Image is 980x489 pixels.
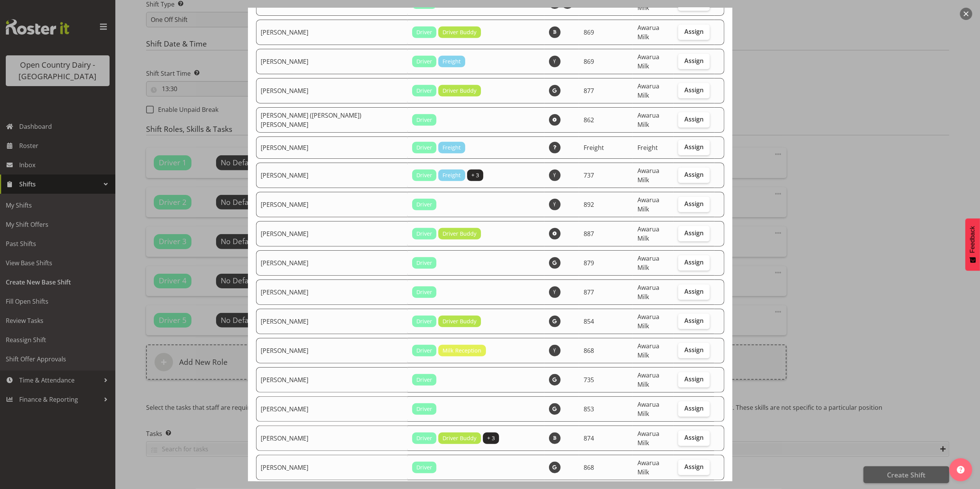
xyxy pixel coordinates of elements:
[637,225,659,243] span: Awarua Milk
[684,143,704,151] span: Assign
[684,57,704,65] span: Assign
[684,434,704,441] span: Assign
[416,317,432,326] span: Driver
[684,404,704,412] span: Assign
[637,111,659,129] span: Awarua Milk
[584,230,594,238] span: 887
[637,283,659,301] span: Awarua Milk
[256,338,408,363] td: [PERSON_NAME]
[637,429,659,447] span: Awarua Milk
[256,221,408,246] td: [PERSON_NAME]
[443,171,461,180] span: Freight
[443,230,476,238] span: Driver Buddy
[969,226,976,253] span: Feedback
[637,143,658,152] span: Freight
[416,288,432,296] span: Driver
[584,346,594,355] span: 868
[256,309,408,334] td: [PERSON_NAME]
[416,57,432,66] span: Driver
[443,57,461,66] span: Freight
[256,250,408,276] td: [PERSON_NAME]
[443,143,461,152] span: Freight
[256,20,408,45] td: [PERSON_NAME]
[684,463,704,471] span: Assign
[416,405,432,413] span: Driver
[256,49,408,74] td: [PERSON_NAME]
[416,230,432,238] span: Driver
[256,367,408,393] td: [PERSON_NAME]
[584,405,594,413] span: 853
[584,259,594,267] span: 879
[637,196,659,213] span: Awarua Milk
[584,434,594,442] span: 874
[256,107,408,133] td: [PERSON_NAME] ([PERSON_NAME]) [PERSON_NAME]
[443,434,476,442] span: Driver Buddy
[684,28,704,35] span: Assign
[637,342,659,359] span: Awarua Milk
[684,346,704,354] span: Assign
[637,371,659,389] span: Awarua Milk
[584,463,594,472] span: 868
[416,463,432,472] span: Driver
[684,115,704,123] span: Assign
[416,171,432,180] span: Driver
[584,57,594,66] span: 869
[637,23,659,41] span: Awarua Milk
[637,254,659,272] span: Awarua Milk
[684,258,704,266] span: Assign
[256,426,408,451] td: [PERSON_NAME]
[256,279,408,305] td: [PERSON_NAME]
[416,376,432,384] span: Driver
[256,136,408,159] td: [PERSON_NAME]
[256,396,408,422] td: [PERSON_NAME]
[443,317,476,326] span: Driver Buddy
[256,455,408,480] td: [PERSON_NAME]
[256,192,408,217] td: [PERSON_NAME]
[637,459,659,476] span: Awarua Milk
[416,28,432,37] span: Driver
[684,200,704,208] span: Assign
[416,116,432,124] span: Driver
[584,171,594,180] span: 737
[443,346,481,355] span: Milk Reception
[637,166,659,184] span: Awarua Milk
[684,375,704,383] span: Assign
[443,28,476,37] span: Driver Buddy
[684,288,704,295] span: Assign
[637,82,659,100] span: Awarua Milk
[416,143,432,152] span: Driver
[256,78,408,103] td: [PERSON_NAME]
[584,317,594,326] span: 854
[416,346,432,355] span: Driver
[584,86,594,95] span: 877
[684,86,704,94] span: Assign
[443,86,476,95] span: Driver Buddy
[684,171,704,178] span: Assign
[487,434,495,442] span: + 3
[584,200,594,209] span: 892
[584,376,594,384] span: 735
[965,218,980,271] button: Feedback - Show survey
[416,200,432,209] span: Driver
[584,28,594,37] span: 869
[416,259,432,267] span: Driver
[416,86,432,95] span: Driver
[471,171,479,180] span: + 3
[584,116,594,124] span: 862
[637,400,659,418] span: Awarua Milk
[256,163,408,188] td: [PERSON_NAME]
[584,288,594,296] span: 877
[684,317,704,324] span: Assign
[584,143,604,152] span: Freight
[416,434,432,442] span: Driver
[637,53,659,70] span: Awarua Milk
[637,313,659,330] span: Awarua Milk
[957,466,965,474] img: help-xxl-2.png
[684,229,704,237] span: Assign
